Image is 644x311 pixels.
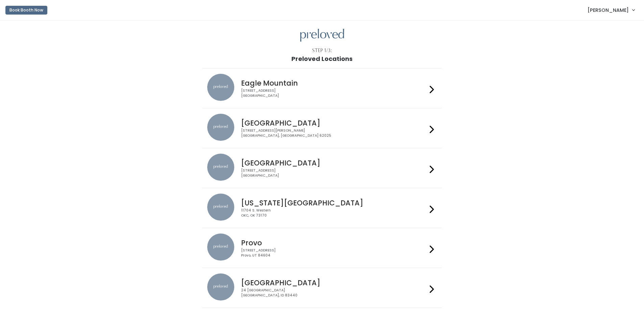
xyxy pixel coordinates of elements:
a: preloved location [GEOGRAPHIC_DATA] [STREET_ADDRESS][GEOGRAPHIC_DATA] [207,154,437,182]
h4: Provo [241,239,427,247]
div: [STREET_ADDRESS] [GEOGRAPHIC_DATA] [241,88,427,98]
div: 24 [GEOGRAPHIC_DATA] [GEOGRAPHIC_DATA], ID 83440 [241,288,427,298]
img: preloved location [207,234,234,261]
img: preloved location [207,194,234,221]
button: Book Booth Now [5,6,47,15]
img: preloved location [207,273,234,301]
h4: [GEOGRAPHIC_DATA] [241,119,427,127]
div: [STREET_ADDRESS] [GEOGRAPHIC_DATA] [241,168,427,178]
div: Step 1/3: [312,47,332,54]
img: preloved location [207,154,234,181]
img: preloved logo [300,29,344,42]
a: preloved location [GEOGRAPHIC_DATA] 24 [GEOGRAPHIC_DATA][GEOGRAPHIC_DATA], ID 83440 [207,273,437,302]
h4: [GEOGRAPHIC_DATA] [241,279,427,287]
div: [STREET_ADDRESS] Provo, UT 84604 [241,248,427,258]
a: preloved location [US_STATE][GEOGRAPHIC_DATA] 11704 S. WesternOKC, OK 73170 [207,194,437,222]
span: [PERSON_NAME] [588,6,629,14]
h4: [US_STATE][GEOGRAPHIC_DATA] [241,199,427,207]
div: [STREET_ADDRESS][PERSON_NAME] [GEOGRAPHIC_DATA], [GEOGRAPHIC_DATA] 62025 [241,128,427,138]
a: [PERSON_NAME] [581,3,641,17]
img: preloved location [207,74,234,101]
a: preloved location Provo [STREET_ADDRESS]Provo, UT 84604 [207,234,437,262]
a: Book Booth Now [5,3,47,18]
img: preloved location [207,114,234,141]
div: 11704 S. Western OKC, OK 73170 [241,208,427,218]
h4: [GEOGRAPHIC_DATA] [241,159,427,167]
h4: Eagle Mountain [241,79,427,87]
h1: Preloved Locations [291,55,353,62]
a: preloved location Eagle Mountain [STREET_ADDRESS][GEOGRAPHIC_DATA] [207,74,437,103]
a: preloved location [GEOGRAPHIC_DATA] [STREET_ADDRESS][PERSON_NAME][GEOGRAPHIC_DATA], [GEOGRAPHIC_D... [207,114,437,142]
